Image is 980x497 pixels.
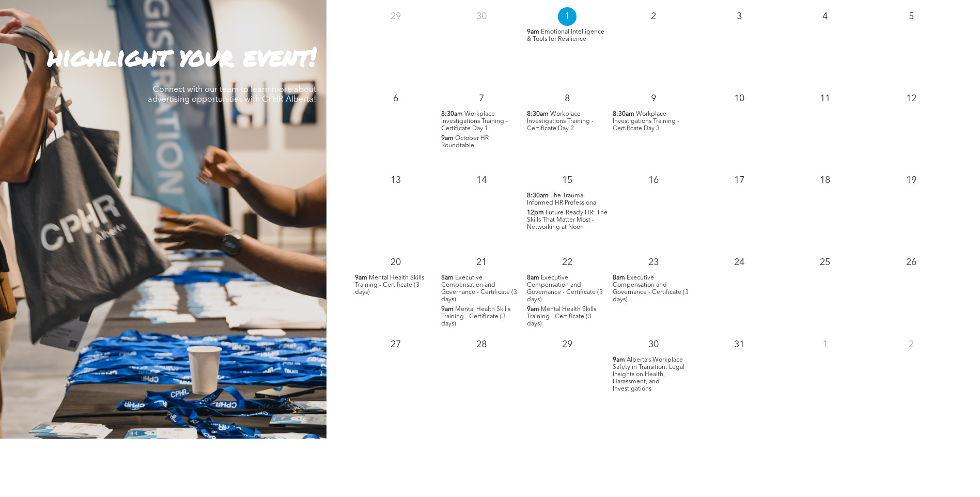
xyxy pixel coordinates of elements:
[441,275,517,303] span: Executive Compensation and Governance - Certificate (3 days)
[613,111,634,118] span: 8:30am
[386,89,405,108] p: 6
[730,7,749,26] p: 3
[527,209,544,216] span: 12pm
[730,171,749,190] p: 17
[355,275,424,296] span: Mental Health Skills Training - Certificate (3 days)
[816,335,834,354] p: 1
[644,171,663,190] p: 16
[558,7,577,26] p: 1
[527,111,549,118] span: 8:30am
[644,335,663,354] p: 30
[527,28,539,36] span: 9am
[441,111,463,118] span: 8:30am
[386,335,405,354] p: 27
[558,253,577,272] p: 22
[527,29,604,42] span: Emotional Intelligence & Tools for Resilience
[902,7,921,26] p: 5
[441,135,454,142] span: 9am
[613,275,689,303] span: Executive Compensation and Governance - Certificate (3 days)
[816,171,834,190] p: 18
[902,253,921,272] p: 26
[472,253,491,272] p: 21
[386,253,405,272] p: 20
[472,335,491,354] p: 28
[644,89,663,108] p: 9
[527,111,594,132] span: Workplace Investigations Training - Certificate Day 2
[472,7,491,26] p: 30
[902,89,921,108] p: 12
[902,335,921,354] p: 2
[472,171,491,190] p: 14
[441,306,510,327] span: Mental Health Skills Training - Certificate (3 days)
[816,253,834,272] p: 25
[441,306,454,313] span: 9am
[386,7,405,26] p: 29
[730,253,749,272] p: 24
[730,335,749,354] p: 31
[902,171,921,190] p: 19
[527,306,596,327] span: Mental Health Skills Training - Certificate (3 days)
[613,356,625,364] span: 9am
[472,89,491,108] p: 7
[558,335,577,354] p: 29
[816,7,834,26] p: 4
[644,7,663,26] p: 2
[527,275,603,303] span: Executive Compensation and Governance - Certificate (3 days)
[148,86,316,104] span: Connect with our team to learn more about advertising opportunities with CPHR Alberta!
[527,306,539,313] span: 9am
[527,193,598,206] span: The Trauma-Informed HR Professional
[48,38,316,74] strong: highlight your event!
[816,89,834,108] p: 11
[386,171,405,190] p: 13
[558,89,577,108] p: 8
[355,274,367,282] span: 9am
[527,210,608,230] span: Future-Ready HR: The Skills That Matter Most - Networking at Noon
[441,111,508,132] span: Workplace Investigations Training - Certificate Day 1
[730,89,749,108] p: 10
[441,135,489,149] span: October HR Roundtable
[527,192,549,199] span: 8:30am
[527,274,539,282] span: 8am
[613,357,685,392] span: Alberta’s Workplace Safety in Transition: Legal Insights on Health, Harassment, and Investigations
[613,274,625,282] span: 8am
[441,274,454,282] span: 8am
[613,111,679,132] span: Workplace Investigations Training - Certificate Day 3
[558,171,577,190] p: 15
[644,253,663,272] p: 23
